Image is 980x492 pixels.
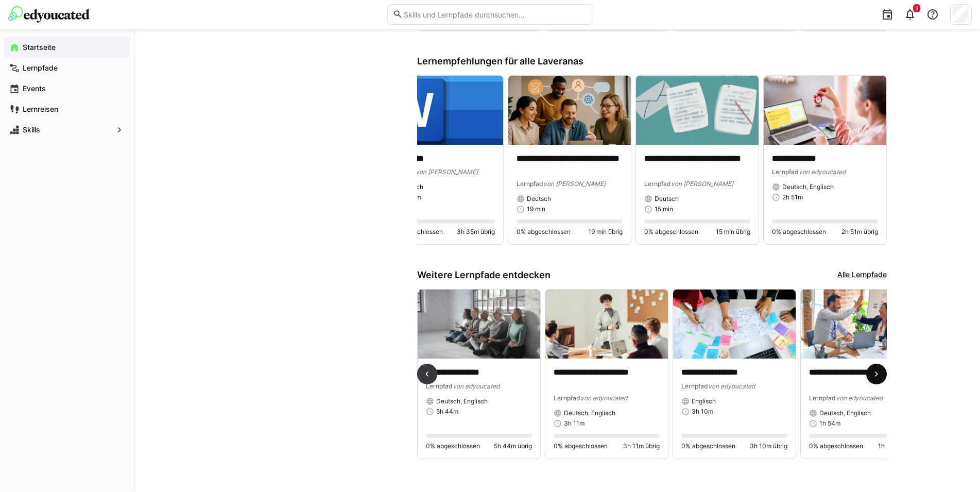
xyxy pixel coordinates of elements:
[772,228,826,236] span: 0% abgeschlossen
[673,290,796,359] img: image
[381,76,503,145] img: image
[564,419,584,428] span: 3h 11m
[564,409,615,417] span: Deutsch, Englisch
[809,394,836,402] span: Lernpfad
[426,442,480,450] span: 0% abgeschlossen
[517,180,543,188] span: Lernpfad
[655,205,673,213] span: 15 min
[819,419,840,428] span: 1h 54m
[426,382,453,390] span: Lernpfad
[554,442,608,450] span: 0% abgeschlossen
[837,269,887,281] a: Alle Lernpfade
[681,442,735,450] span: 0% abgeschlossen
[809,442,863,450] span: 0% abgeschlossen
[453,382,500,390] span: von edyoucated
[915,5,918,11] span: 3
[782,183,834,191] span: Deutsch, Englisch
[417,56,887,67] h3: Lernempfehlungen für alle Laveranas
[636,76,759,145] img: image
[772,168,799,176] span: Lernpfad
[416,168,478,176] span: von [PERSON_NAME]
[554,394,580,402] span: Lernpfad
[494,442,532,450] span: 5h 44m übrig
[708,382,755,390] span: von edyoucated
[517,228,571,236] span: 0% abgeschlossen
[644,228,698,236] span: 0% abgeschlossen
[580,394,627,402] span: von edyoucated
[588,228,623,236] span: 19 min übrig
[801,290,923,359] img: image
[750,442,787,450] span: 3h 10m übrig
[692,408,713,416] span: 3h 10m
[623,442,660,450] span: 3h 11m übrig
[436,408,458,416] span: 5h 44m
[545,290,668,359] img: image
[681,382,708,390] span: Lernpfad
[692,397,716,405] span: Englisch
[782,193,803,201] span: 2h 51m
[716,228,750,236] span: 15 min übrig
[671,180,733,188] span: von [PERSON_NAME]
[878,442,915,450] span: 1h 54m übrig
[457,228,495,236] span: 3h 35m übrig
[644,180,671,188] span: Lernpfad
[655,195,679,203] span: Deutsch
[403,10,587,19] input: Skills und Lernpfade durchsuchen…
[417,269,551,281] h3: Weitere Lernpfade entdecken
[418,290,540,359] img: image
[508,76,631,145] img: image
[836,394,883,402] span: von edyoucated
[527,205,545,213] span: 19 min
[436,397,488,405] span: Deutsch, Englisch
[819,409,871,417] span: Deutsch, Englisch
[764,76,886,145] img: image
[527,195,551,203] span: Deutsch
[841,228,878,236] span: 2h 51m übrig
[543,180,606,188] span: von [PERSON_NAME]
[799,168,846,176] span: von edyoucated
